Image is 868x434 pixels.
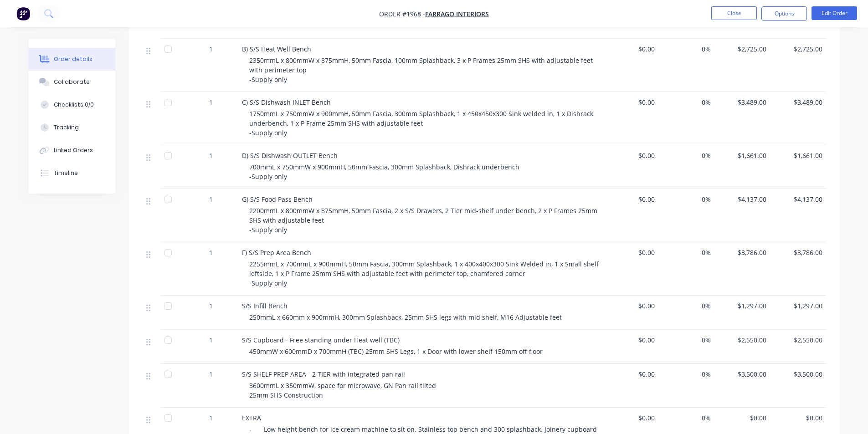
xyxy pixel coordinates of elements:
[662,248,711,257] span: 0%
[29,93,115,116] button: Checklists 0/0
[242,248,311,257] span: F) S/S Prep Area Bench
[606,44,655,54] span: $0.00
[718,97,767,107] span: $3,489.00
[662,194,711,204] span: 0%
[209,335,213,345] span: 1
[249,163,519,181] span: 700mmL x 750mmW x 900mmH, 50mm Fascia, 300mm Splashback, Dishrack underbench -Supply only
[774,151,822,160] span: $1,661.00
[249,313,562,322] span: 250mmL x 660mm x 900mmH, 300mm Splashback, 25mm SHS legs with mid shelf, M16 Adjustable feet
[662,301,711,311] span: 0%
[718,335,767,345] span: $2,550.00
[54,78,90,86] div: Collaborate
[718,369,767,379] span: $3,500.00
[249,381,436,399] span: 3600mmL x 350mmW, space for microwave, GN Pan rail tilted 25mm SHS Construction
[242,336,400,344] span: S/S Cupboard - Free standing under Heat well (TBC)
[242,45,311,53] span: B) S/S Heat Well Bench
[242,151,338,160] span: D) S/S Dishwash OUTLET Bench
[242,195,313,204] span: G) S/S Food Pass Bench
[774,194,822,204] span: $4,137.00
[249,56,595,84] span: 2350mmL x 800mmW x 875mmH, 50mm Fascia, 100mm Splashback, 3 x P Frames 25mm SHS with adjustable f...
[761,6,807,21] button: Options
[209,151,213,160] span: 1
[662,97,711,107] span: 0%
[54,169,78,177] div: Timeline
[249,347,543,356] span: 450mmW x 600mmD x 700mmH (TBC) 25mm SHS Legs, 1 x Door with lower shelf 150mm off floor
[718,301,767,311] span: $1,297.00
[54,123,79,132] div: Tracking
[774,369,822,379] span: $3,500.00
[209,413,213,423] span: 1
[209,194,213,204] span: 1
[774,97,822,107] span: $3,489.00
[54,101,94,109] div: Checklists 0/0
[662,413,711,423] span: 0%
[774,44,822,54] span: $2,725.00
[718,151,767,160] span: $1,661.00
[662,151,711,160] span: 0%
[718,413,767,423] span: $0.00
[209,97,213,107] span: 1
[606,301,655,311] span: $0.00
[29,162,115,184] button: Timeline
[242,370,405,378] span: S/S SHELF PREP AREA - 2 TIER with integrated pan rail
[29,116,115,139] button: Tracking
[718,194,767,204] span: $4,137.00
[774,413,822,423] span: $0.00
[606,97,655,107] span: $0.00
[249,109,595,137] span: 1750mmL x 750mmW x 900mmH, 50mm Fascia, 300mm Splashback, 1 x 450x450x300 Sink welded in, 1 x Dis...
[209,369,213,379] span: 1
[606,369,655,379] span: $0.00
[16,7,30,20] img: Factory
[606,151,655,160] span: $0.00
[209,301,213,311] span: 1
[249,206,599,234] span: 2200mmL x 800mmW x 875mmH, 50mm Fascia, 2 x S/S Drawers, 2 Tier mid-shelf under bench, 2 x P Fram...
[29,139,115,162] button: Linked Orders
[662,335,711,345] span: 0%
[209,248,213,257] span: 1
[774,248,822,257] span: $3,786.00
[711,6,757,20] button: Close
[29,48,115,71] button: Order details
[606,248,655,257] span: $0.00
[606,413,655,423] span: $0.00
[662,369,711,379] span: 0%
[606,194,655,204] span: $0.00
[209,44,213,54] span: 1
[774,301,822,311] span: $1,297.00
[242,301,288,310] span: S/S Infill Bench
[774,335,822,345] span: $2,550.00
[812,6,857,20] button: Edit Order
[379,10,425,18] span: Order #1968 -
[242,98,331,107] span: C) S/S Dishwash INLET Bench
[718,248,767,257] span: $3,786.00
[606,335,655,345] span: $0.00
[249,260,601,287] span: 2255mmL x 700mmL x 900mmH, 50mm Fascia, 300mm Splashback, 1 x 400x400x300 Sink Welded in, 1 x Sma...
[54,146,93,154] div: Linked Orders
[662,44,711,54] span: 0%
[242,414,261,422] span: EXTRA
[718,44,767,54] span: $2,725.00
[54,55,92,63] div: Order details
[29,71,115,93] button: Collaborate
[425,10,489,18] a: FARRAGO INTERIORS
